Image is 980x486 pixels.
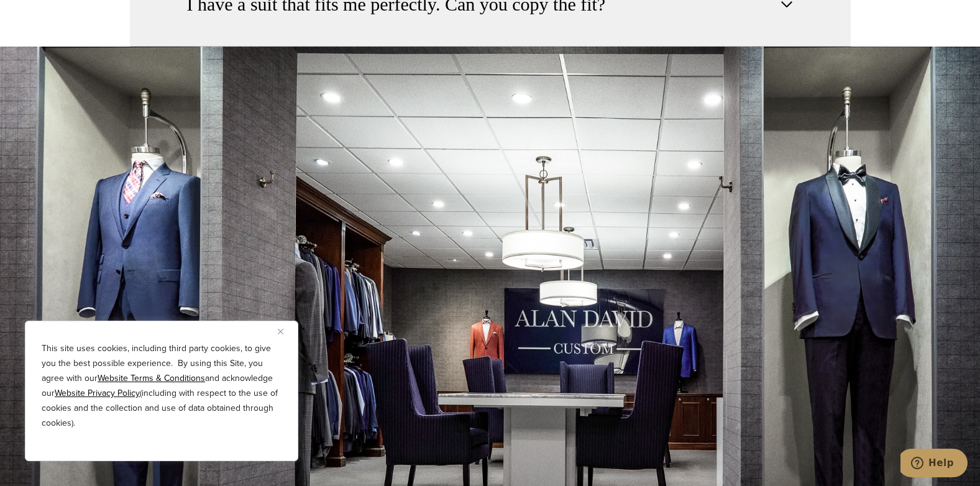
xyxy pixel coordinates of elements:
[55,387,140,400] a: Website Privacy Policy
[42,341,282,431] p: This site uses cookies, including third party cookies, to give you the best possible experience. ...
[278,329,283,334] img: Close
[98,372,205,385] a: Website Terms & Conditions
[278,324,293,339] button: Close
[900,449,968,480] iframe: Opens a widget where you can chat to one of our agents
